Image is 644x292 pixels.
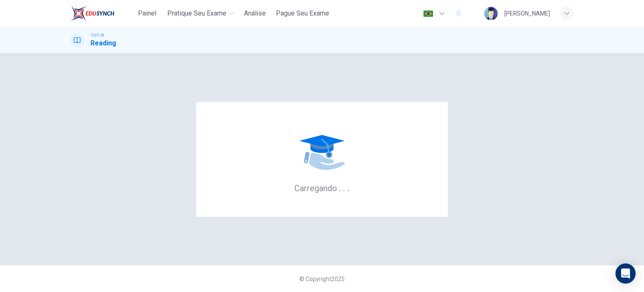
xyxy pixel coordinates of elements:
[347,180,350,194] h6: .
[241,6,269,21] button: Análise
[484,7,498,20] img: Profile picture
[294,182,350,193] h6: Carregando
[423,11,434,17] img: pt
[338,180,341,194] h6: .
[299,276,345,282] span: © Copyright 2025
[91,38,116,48] h1: Reading
[138,8,156,18] span: Painel
[70,5,114,22] img: EduSynch logo
[615,263,636,284] div: Open Intercom Messenger
[273,6,332,21] button: Pague Seu Exame
[504,8,550,18] div: [PERSON_NAME]
[343,180,345,194] h6: .
[164,6,237,21] button: Pratique seu exame
[70,5,134,22] a: EduSynch logo
[91,32,104,38] span: TOEFL®
[276,8,329,18] span: Pague Seu Exame
[244,8,266,18] span: Análise
[167,8,226,18] span: Pratique seu exame
[134,6,161,21] button: Painel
